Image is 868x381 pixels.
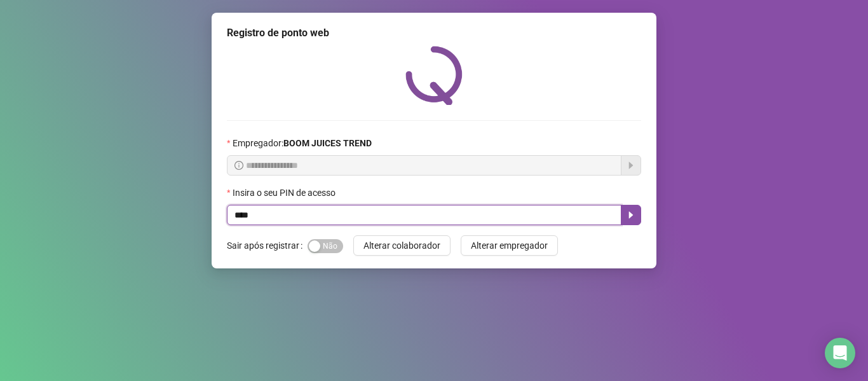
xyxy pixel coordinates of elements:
[234,161,243,170] span: info-circle
[363,239,440,253] span: Alterar colaborador
[283,138,372,148] strong: BOOM JUICES TREND
[405,46,463,105] img: QRPoint
[626,210,636,220] span: caret-right
[461,235,558,256] button: Alterar empregador
[825,338,855,368] div: Open Intercom Messenger
[227,235,308,256] label: Sair após registrar
[233,136,372,150] span: Empregador :
[353,235,451,256] button: Alterar colaborador
[227,25,641,41] div: Registro de ponto web
[471,239,548,253] span: Alterar empregador
[227,186,344,200] label: Insira o seu PIN de acesso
